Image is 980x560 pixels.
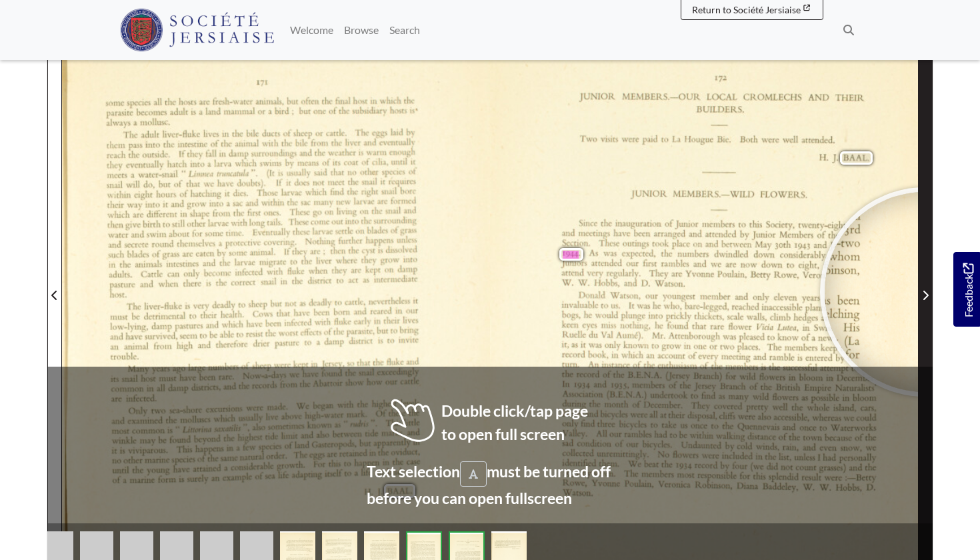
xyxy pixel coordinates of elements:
span: come [311,218,327,226]
span: larvae [281,188,299,196]
span: eventually [126,160,161,169]
span: Hougue [685,136,710,145]
span: with [262,138,276,147]
span: meetings [579,230,605,238]
span: snail [385,206,399,214]
span: and [299,148,311,156]
span: and [562,229,573,237]
span: Two [580,135,593,143]
span: happens [366,237,391,245]
span: of [329,105,335,114]
span: the [233,208,242,215]
span: are [199,98,209,105]
span: a [227,201,229,207]
span: this [749,220,761,228]
span: hosts [179,97,195,105]
span: mmcatula [217,169,246,177]
span: are [377,198,387,205]
span: the [361,216,369,223]
span: surrounding [373,217,412,225]
span: snail [107,180,121,188]
img: Société Jersiaise [120,9,274,51]
span: bile [295,138,305,145]
span: intestine [177,140,204,148]
span: their [107,200,122,208]
span: have [217,179,231,187]
span: the [163,139,172,147]
span: on [359,208,367,216]
span: ducts [262,129,279,137]
span: living [337,207,355,216]
span: enough [389,148,413,157]
span: well [783,135,796,144]
span: These [599,239,616,247]
span: always [107,119,129,127]
span: ". [251,169,255,177]
span: different [147,209,175,218]
span: lives [203,129,217,137]
span: and [404,205,414,213]
span: into [145,199,158,207]
span: some [105,99,121,107]
span: damp [229,150,245,158]
span: shape [190,209,207,217]
span: the [331,138,340,145]
span: it [380,177,383,184]
span: the [315,148,323,155]
a: Browse [339,17,384,43]
span: many [314,199,330,207]
span: CROMLECHS [743,92,797,103]
span: with [231,217,245,226]
span: If [179,149,183,157]
span: attended. [802,135,833,143]
span: LOCAL [707,92,734,103]
span: snail [362,177,376,185]
span: round [152,239,171,248]
span: on [325,209,331,216]
span: swims [260,159,278,167]
span: further [338,236,359,244]
span: visits [601,135,616,143]
span: of [391,225,397,233]
span: a [133,121,136,126]
span: paid [642,136,655,144]
span: a [131,173,133,178]
span: warm [366,148,384,157]
span: is [191,107,194,114]
span: Both [740,135,755,143]
span: adult [141,129,157,138]
span: in [370,96,376,104]
span: will [126,179,137,188]
span: the [165,97,173,105]
span: eventually [379,138,414,147]
span: and [689,229,700,237]
span: them [107,139,123,148]
span: but [159,179,169,187]
span: the [129,151,137,158]
span: ﬁrst [247,208,258,215]
span: reach [107,150,123,158]
span: is [359,149,362,154]
span: larvae [354,197,372,205]
span: of [180,189,187,197]
span: eight [134,190,151,199]
span: Feedback [960,263,976,317]
span: a [207,162,210,167]
span: ones. [264,209,279,217]
span: and [131,229,143,237]
span: larvae [208,219,226,227]
span: The [355,128,366,136]
span: usually [287,169,308,177]
span: blades [367,226,387,234]
span: the [287,197,296,205]
span: unless [397,235,413,243]
span: These [289,217,306,225]
span: one [313,107,323,115]
span: or [258,108,264,115]
span: water-snail [138,169,175,178]
span: members [702,219,732,228]
span: that [331,167,341,175]
span: AND [808,92,825,102]
span: bile [246,129,257,137]
span: laid [391,127,402,135]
